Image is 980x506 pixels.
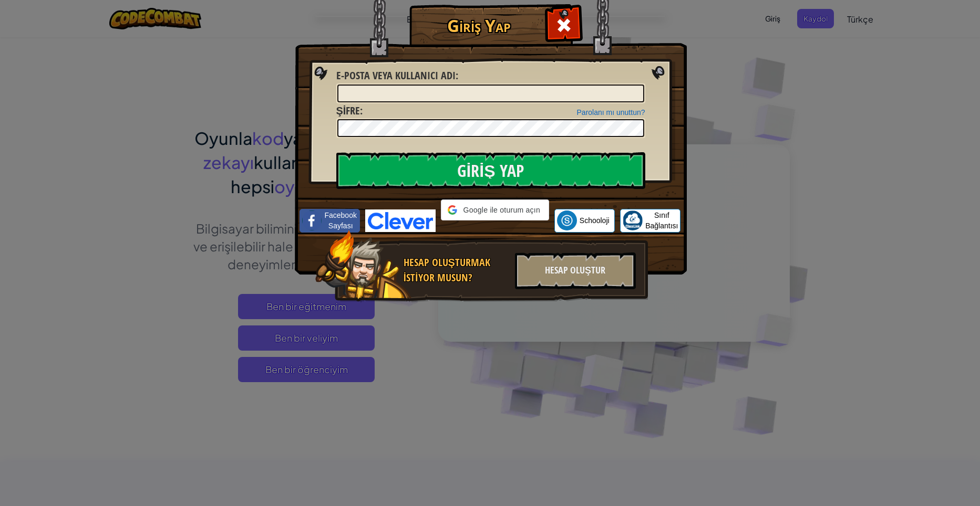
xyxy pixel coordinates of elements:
[515,252,636,289] div: Hesap Oluştur
[580,215,610,226] span: Schooloji
[645,210,678,231] span: Sınıf Bağlantısı
[436,219,554,243] iframe: Google ile Oturum Açma Düğmesi
[324,210,357,231] span: Facebook Sayfası
[336,68,456,82] span: E-posta veya kullanıcı adı
[412,16,546,35] h1: Giriş Yap
[461,205,542,215] span: Google ile oturum açın
[365,209,436,232] img: clever-logo-blue.png
[441,199,549,220] div: Google ile oturum açın
[557,210,577,230] img: schoology.png
[577,108,645,117] a: Parolanı mı unuttun?
[302,210,322,230] img: facebook_small.png
[336,152,645,189] input: Giriş Yap
[336,68,458,83] label: :
[336,103,363,119] label: :
[404,255,509,285] div: Hesap oluşturmak istiyor musun?
[336,103,360,118] span: Şifre
[623,210,643,230] img: classlink-logo-small.png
